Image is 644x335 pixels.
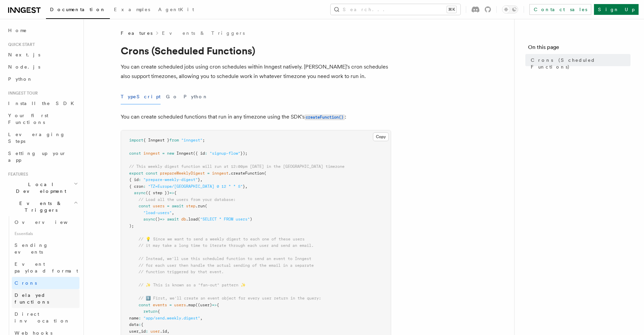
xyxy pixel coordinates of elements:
[129,329,146,334] span: user_id
[205,151,207,156] span: :
[153,303,167,307] span: events
[15,292,49,305] span: Delayed functions
[12,216,79,228] a: Overview
[15,261,78,274] span: Event payload format
[8,151,66,163] span: Setting up your app
[143,184,146,189] span: :
[240,151,247,156] span: });
[8,113,48,125] span: Your first Functions
[50,7,106,12] span: Documentation
[162,30,245,36] a: Events & Triggers
[176,151,193,156] span: Inngest
[193,151,205,156] span: ({ id
[167,204,169,208] span: =
[502,5,518,14] button: Toggle dark mode
[114,7,150,12] span: Examples
[5,197,79,216] button: Events & Triggers
[5,178,79,197] button: Local Development
[139,316,141,320] span: :
[172,204,184,208] span: await
[243,184,245,189] span: }
[129,151,141,156] span: const
[158,309,160,314] span: {
[217,303,219,307] span: {
[12,239,79,258] a: Sending events
[200,177,202,182] span: ,
[12,228,79,239] span: Essentials
[154,2,198,18] a: AgentKit
[139,243,314,248] span: // it may take a long time to iterate through each user and send an email.
[169,190,174,195] span: =>
[5,91,38,96] span: Inngest tour
[143,316,200,320] span: "app/send.weekly.digest"
[198,217,200,222] span: (
[139,177,141,182] span: :
[212,171,229,176] span: inngest
[143,177,198,182] span: "prepare-weekly-digest"
[160,217,165,222] span: =>
[12,289,79,308] a: Delayed functions
[186,217,198,222] span: .load
[447,6,456,13] kbd: ⌘K
[8,76,33,82] span: Python
[181,217,186,222] span: db
[5,61,79,73] a: Node.js
[139,197,236,202] span: // Load all the users from your database:
[245,184,247,189] span: ,
[528,43,630,54] h4: On this page
[184,89,208,104] button: Python
[167,151,174,156] span: new
[12,277,79,289] a: Crons
[139,322,141,327] span: :
[373,132,389,141] button: Copy
[15,280,37,286] span: Crons
[5,109,79,128] a: Your first Functions
[5,181,74,195] span: Local Development
[5,49,79,61] a: Next.js
[121,62,391,81] p: You can create scheduled jobs using cron schedules within Inngest natively. [PERSON_NAME]'s cron ...
[531,57,630,70] span: Crons (Scheduled Functions)
[264,171,266,176] span: (
[186,303,195,307] span: .map
[153,204,165,208] span: users
[195,204,205,208] span: .run
[139,237,305,241] span: // 💡 Since we want to send a weekly digest to each one of these users
[15,242,48,255] span: Sending events
[134,190,146,195] span: async
[139,204,150,208] span: const
[167,329,169,334] span: ,
[121,30,152,36] span: Features
[166,89,178,104] button: Go
[12,258,79,277] a: Event payload format
[205,204,207,208] span: (
[129,322,139,327] span: data
[169,303,172,307] span: =
[155,217,160,222] span: ()
[46,2,110,19] a: Documentation
[174,190,176,195] span: {
[5,147,79,166] a: Setting up your app
[594,4,639,15] a: Sign Up
[202,138,205,143] span: ;
[160,329,167,334] span: .id
[12,308,79,327] a: Direct invocation
[129,224,134,228] span: );
[121,112,391,122] p: You can create scheduled functions that run in any timezone using the SDK's :
[110,2,154,18] a: Examples
[210,151,240,156] span: "signup-flow"
[195,303,212,307] span: ((user)
[186,204,195,208] span: step
[229,171,264,176] span: .createFunction
[143,138,169,143] span: { Inngest }
[129,171,143,176] span: export
[529,4,591,15] a: Contact sales
[146,171,158,176] span: const
[8,52,40,57] span: Next.js
[129,164,344,169] span: // This weekly digest function will run at 12:00pm [DATE] in the [GEOGRAPHIC_DATA] timezone
[150,329,160,334] span: user
[121,45,391,57] h1: Crons (Scheduled Functions)
[5,24,79,36] a: Home
[8,64,40,70] span: Node.js
[139,269,224,274] span: // function triggered by that event.
[143,210,172,215] span: "load-users"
